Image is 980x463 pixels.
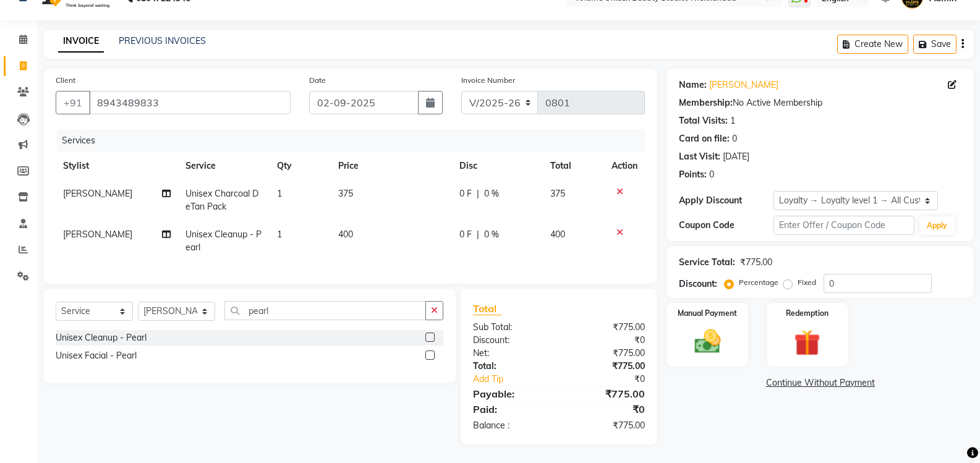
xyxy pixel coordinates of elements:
div: 1 [730,114,735,127]
div: Payable: [464,386,559,401]
div: 0 [709,168,714,181]
button: Create New [837,35,908,54]
span: 0 % [484,228,499,241]
div: Points: [679,168,707,181]
label: Fixed [798,277,816,288]
div: Discount: [464,334,559,347]
div: Discount: [679,278,717,291]
div: ₹775.00 [559,419,654,432]
a: PREVIOUS INVOICES [119,35,206,46]
label: Client [56,75,75,86]
div: 0 [732,132,737,145]
label: Percentage [739,277,778,288]
div: Membership: [679,96,733,109]
div: [DATE] [723,150,749,163]
div: No Active Membership [679,96,961,109]
span: 0 % [484,187,499,200]
label: Invoice Number [461,75,515,86]
img: _gift.svg [786,326,829,359]
div: Paid: [464,402,559,417]
label: Redemption [786,308,829,319]
span: | [477,228,479,241]
div: Last Visit: [679,150,720,163]
th: Stylist [56,152,178,180]
span: 1 [277,229,282,240]
span: 375 [550,188,565,199]
input: Enter Offer / Coupon Code [773,216,914,235]
span: 0 F [459,228,472,241]
button: Apply [919,216,955,235]
span: 400 [338,229,353,240]
th: Total [543,152,604,180]
button: Save [913,35,957,54]
div: ₹775.00 [740,256,772,269]
span: [PERSON_NAME] [63,229,132,240]
div: ₹775.00 [559,347,654,360]
span: Unisex Cleanup - Pearl [185,229,262,253]
a: Add Tip [464,373,575,386]
span: Total [473,302,501,315]
span: 375 [338,188,353,199]
span: [PERSON_NAME] [63,188,132,199]
div: ₹775.00 [559,321,654,334]
th: Qty [270,152,331,180]
div: Name: [679,79,707,91]
span: 1 [277,188,282,199]
th: Disc [452,152,543,180]
a: INVOICE [58,30,104,53]
span: | [477,187,479,200]
div: Coupon Code [679,219,773,232]
label: Manual Payment [678,308,737,319]
th: Service [178,152,270,180]
div: ₹775.00 [559,386,654,401]
div: Card on file: [679,132,730,145]
span: 400 [550,229,565,240]
label: Date [309,75,326,86]
a: Continue Without Payment [669,376,971,389]
div: ₹775.00 [559,360,654,373]
div: ₹0 [559,402,654,417]
div: ₹0 [559,334,654,347]
div: Total: [464,360,559,373]
div: Sub Total: [464,321,559,334]
button: +91 [56,91,90,114]
a: [PERSON_NAME] [709,79,778,91]
input: Search by Name/Mobile/Email/Code [89,91,291,114]
div: ₹0 [575,373,654,386]
div: Total Visits: [679,114,728,127]
div: Net: [464,347,559,360]
div: Services [57,129,654,152]
span: Unisex Charcoal DeTan Pack [185,188,258,212]
input: Search or Scan [224,301,426,320]
th: Action [604,152,645,180]
img: _cash.svg [686,326,729,357]
th: Price [331,152,452,180]
span: 0 F [459,187,472,200]
div: Unisex Facial - Pearl [56,349,137,362]
div: Apply Discount [679,194,773,207]
div: Service Total: [679,256,735,269]
div: Unisex Cleanup - Pearl [56,331,147,344]
div: Balance : [464,419,559,432]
